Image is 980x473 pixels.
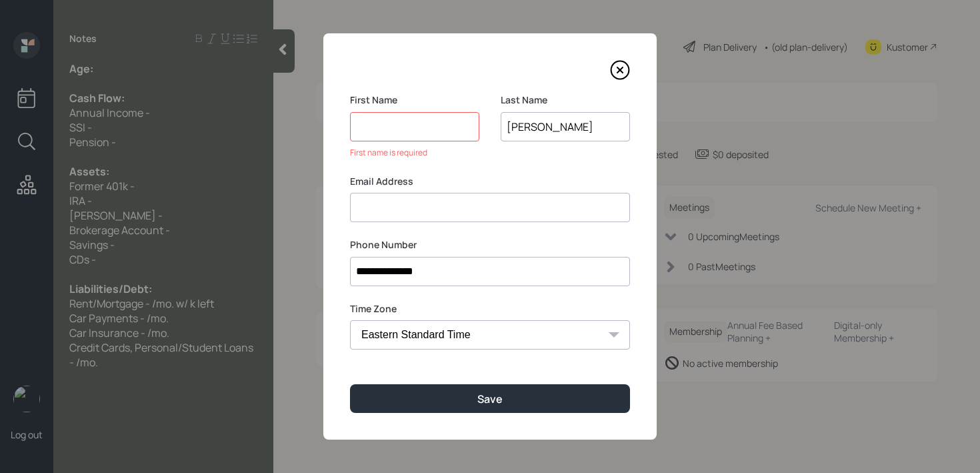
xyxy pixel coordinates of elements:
label: Last Name [501,93,630,107]
label: Phone Number [350,238,630,252]
label: Email Address [350,175,630,188]
label: First Name [350,93,479,107]
button: Save [350,384,630,413]
div: Save [477,392,503,406]
label: Time Zone [350,302,630,316]
div: First name is required [350,147,479,159]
